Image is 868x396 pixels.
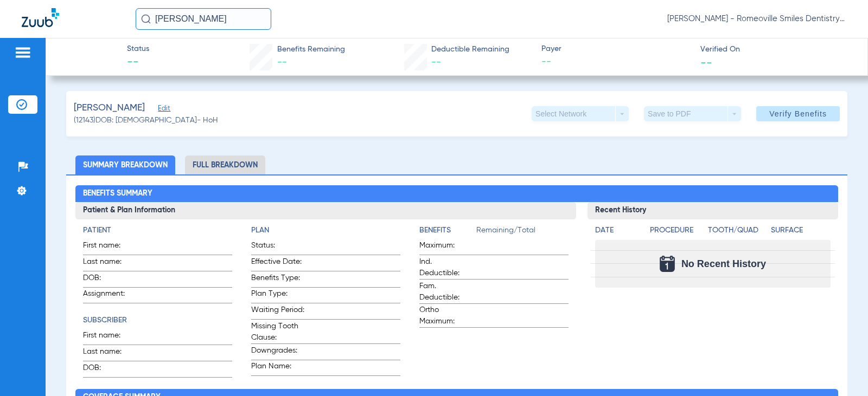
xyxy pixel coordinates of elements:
[251,256,304,271] span: Effective Date:
[541,55,691,69] span: --
[419,225,476,236] h4: Benefits
[136,8,271,30] input: Search for patients
[74,101,145,115] span: [PERSON_NAME]
[83,288,136,303] span: Assignment:
[251,225,400,236] h4: Plan
[251,345,304,360] span: Downgrades:
[83,256,136,271] span: Last name:
[595,225,641,240] app-breakdown-title: Date
[75,155,175,174] li: Summary Breakdown
[251,272,304,287] span: Benefits Type:
[251,321,304,343] span: Missing Tooth Clause:
[660,256,675,272] img: Calendar
[141,14,151,24] img: Search Icon
[251,240,304,255] span: Status:
[22,8,59,27] img: Zuub Logo
[769,109,827,118] span: Verify Benefits
[419,304,473,327] span: Ortho Maximum:
[419,281,473,303] span: Fam. Deductible:
[541,43,691,55] span: Payer
[83,362,136,377] span: DOB:
[185,155,265,174] li: Full Breakdown
[708,225,767,240] app-breakdown-title: Tooth/Quad
[431,57,441,67] span: --
[277,44,345,55] span: Benefits Remaining
[700,44,850,55] span: Verified On
[74,115,218,126] span: (12143) DOB: [DEMOGRAPHIC_DATA] - HoH
[83,272,136,287] span: DOB:
[83,330,136,345] span: First name:
[771,225,830,236] h4: Surface
[431,44,509,55] span: Deductible Remaining
[83,225,232,236] h4: Patient
[595,225,641,236] h4: Date
[277,57,287,67] span: --
[127,55,149,70] span: --
[83,315,232,326] h4: Subscriber
[756,106,840,121] button: Verify Benefits
[708,225,767,236] h4: Tooth/Quad
[476,225,569,240] span: Remaining/Total
[75,185,838,203] h2: Benefits Summary
[650,225,704,236] h4: Procedure
[14,46,31,59] img: hamburger-icon
[771,225,830,240] app-breakdown-title: Surface
[127,43,149,55] span: Status
[419,256,473,279] span: Ind. Deductible:
[251,361,304,375] span: Plan Name:
[419,240,473,255] span: Maximum:
[667,14,846,24] span: [PERSON_NAME] - Romeoville Smiles Dentistry
[251,288,304,303] span: Plan Type:
[700,56,712,68] span: --
[681,258,766,269] span: No Recent History
[588,202,838,219] h3: Recent History
[650,225,704,240] app-breakdown-title: Procedure
[83,240,136,255] span: First name:
[419,225,476,240] app-breakdown-title: Benefits
[251,304,304,319] span: Waiting Period:
[158,105,168,115] span: Edit
[83,346,136,361] span: Last name:
[75,202,576,219] h3: Patient & Plan Information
